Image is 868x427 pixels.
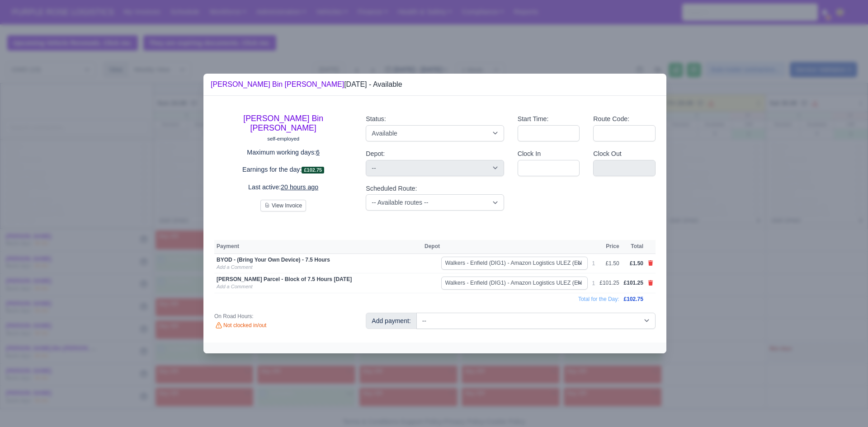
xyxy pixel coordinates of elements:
[597,253,621,273] td: £1.50
[217,256,420,263] div: BYOD - (Bring Your Own Device) - 7.5 Hours
[281,183,318,191] u: 20 hours ago
[593,149,622,159] label: Clock Out
[214,182,352,192] p: Last active:
[316,149,320,156] u: 6
[214,322,352,330] div: Not clocked in/out
[630,260,643,267] span: £1.50
[705,322,868,427] iframe: Chat Widget
[624,280,643,286] span: £101.25
[624,296,643,302] span: £102.75
[366,183,417,194] label: Scheduled Route:
[214,313,352,320] div: On Road Hours:
[366,114,386,124] label: Status:
[217,264,252,270] a: Add a Comment
[214,164,352,175] p: Earnings for the day:
[593,114,629,124] label: Route Code:
[518,149,541,159] label: Clock In
[622,240,646,253] th: Total
[592,280,595,287] div: 1
[260,200,306,211] button: View Invoice
[217,284,252,289] a: Add a Comment
[211,80,344,88] a: [PERSON_NAME] Bin [PERSON_NAME]
[243,114,323,132] a: [PERSON_NAME] Bin [PERSON_NAME]
[217,276,420,283] div: [PERSON_NAME] Parcel - Block of 7.5 Hours [DATE]
[211,79,402,90] div: [DATE] - Available
[422,240,590,253] th: Depot
[366,149,385,159] label: Depot:
[214,240,422,253] th: Payment
[597,273,621,293] td: £101.25
[578,296,619,302] span: Total for the Day:
[518,114,549,124] label: Start Time:
[214,147,352,158] p: Maximum working days:
[597,240,621,253] th: Price
[366,313,416,329] div: Add payment:
[592,260,595,267] div: 1
[302,167,324,174] span: £102.75
[267,136,299,141] small: self-employed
